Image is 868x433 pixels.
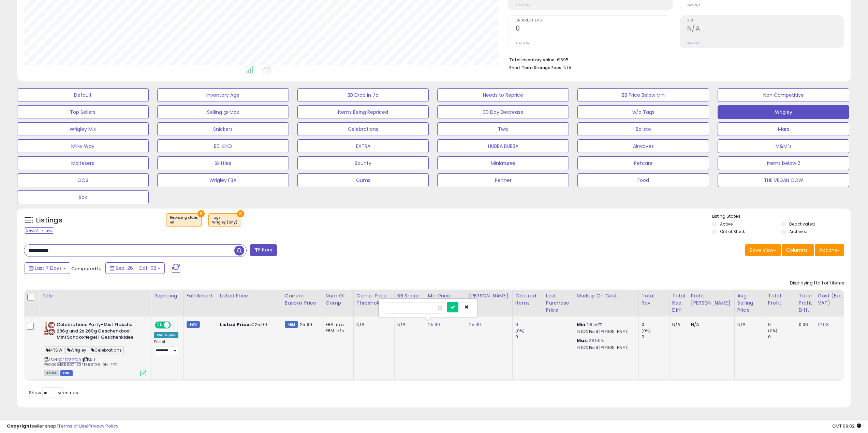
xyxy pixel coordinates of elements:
a: B0FTZ86TX9 [58,357,81,363]
div: 0.00 [799,322,810,328]
div: BB Share 24h. [397,292,422,307]
button: Non Competitive [718,88,849,102]
div: Repricing [154,292,181,299]
div: 0 [515,334,543,340]
div: Title [42,292,148,299]
div: FBM: n/a [326,328,348,334]
div: Ordered Items [515,292,540,307]
button: Petcare [577,156,709,170]
span: Last 7 Days [35,265,62,272]
span: ON [156,322,164,328]
b: Max: [577,337,589,344]
button: HUBBA BUBBA [437,139,569,153]
div: % [577,322,633,334]
span: Repricing state : [170,215,198,225]
small: Prev: N/A [687,3,701,7]
button: Selling @ Max [157,105,289,119]
span: Sep-26 - Oct-02 [116,265,156,272]
button: × [237,210,244,217]
button: Milky Way [17,139,149,153]
img: 51ghhUz+VCL._SL40_.jpg [44,322,55,335]
button: Default [17,88,149,102]
button: BB Drop in 7d [297,88,429,102]
b: Listed Price: [220,321,251,328]
div: 0 [515,322,543,328]
button: Columns [782,244,814,256]
small: (0%) [768,328,778,334]
small: FBM [187,321,200,328]
div: Fulfillment [187,292,214,299]
small: FBM [285,321,298,328]
div: on [170,220,198,225]
div: Total Profit [768,292,793,307]
button: Snickers [157,122,289,136]
div: Listed Price [220,292,279,299]
div: Preset: [154,340,178,355]
div: Num of Comp. [326,292,351,307]
span: FBM [60,370,73,376]
button: Inventory Age [157,88,289,102]
div: N/A [672,322,683,328]
button: EXTRA [297,139,429,153]
div: 0 [642,322,669,328]
span: N/A [563,64,572,71]
label: Out of Stock [720,229,745,234]
p: 14.82% Profit [PERSON_NAME] [577,329,633,334]
button: Needs to Reprice [437,88,569,102]
b: Total Inventory Value: [509,57,556,63]
th: The percentage added to the cost of goods (COGS) that forms the calculator for Min & Max prices. [574,290,638,316]
div: Win BuyBox [154,332,178,338]
button: Save View [745,244,781,256]
span: All listings currently available for purchase on Amazon [44,370,59,376]
button: Bounty [297,156,429,170]
label: Deactivated [789,221,815,227]
a: 28.50 [589,337,601,344]
button: M&M´s [718,139,849,153]
button: Gums [297,173,429,187]
label: Active [720,221,733,227]
span: Ordered Items [516,19,672,22]
small: Prev: N/A [687,41,701,45]
div: Profit [PERSON_NAME] [691,292,732,307]
h2: N/A [687,25,844,34]
button: Actions [815,244,844,256]
div: 0 [642,334,669,340]
span: | SKU: PR0005485607_B0FTZ86TX9_0N_FPD [44,357,117,367]
button: Celebrations [297,122,429,136]
button: Balisto [577,122,709,136]
button: Wrigley FBA [157,173,289,187]
div: 0 [768,322,796,328]
div: 0 [768,334,796,340]
div: Cost (Exc. VAT) [818,292,853,307]
p: 14.82% Profit [PERSON_NAME] [577,345,633,350]
button: Penner [437,173,569,187]
div: Avg Selling Price [737,292,762,314]
small: (0%) [515,328,525,334]
span: Celebrations [89,346,124,354]
span: Tags : [212,215,237,225]
label: Archived [789,229,808,234]
button: Wrigley Mix [17,122,149,136]
span: ROI [687,19,844,22]
a: Terms of Use [58,423,87,429]
div: % [577,338,633,350]
span: OFF [170,322,181,328]
span: Columns [786,247,808,253]
button: Airwaves [577,139,709,153]
div: [PERSON_NAME] [469,292,510,299]
h2: 0 [516,25,672,34]
button: Top Sellers [17,105,149,119]
button: BE-KIND [157,139,289,153]
li: €695 [509,55,839,63]
div: FBA: n/a [326,322,348,328]
small: (0%) [642,328,651,334]
a: 12.63 [818,321,829,328]
button: Maltesers [17,156,149,170]
button: Wrigley [718,105,849,119]
div: Clear All Filters [24,227,54,234]
button: Food [577,173,709,187]
div: Wrigley (any) [212,220,237,225]
button: w/o Tags [577,105,709,119]
button: Miniatures [437,156,569,170]
button: 30 Day Decrease [437,105,569,119]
